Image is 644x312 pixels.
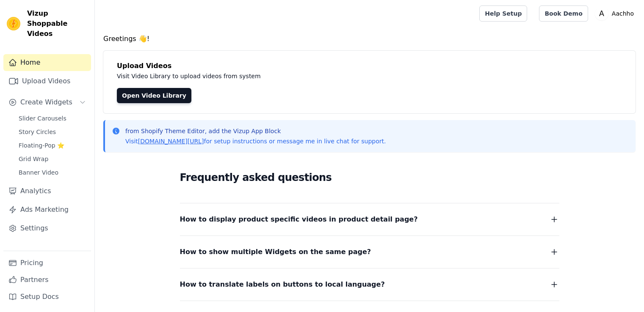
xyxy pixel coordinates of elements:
[3,183,91,200] a: Analytics
[20,97,72,107] span: Create Widgets
[180,279,385,290] span: How to translate labels on buttons to local language?
[3,73,91,90] a: Upload Videos
[103,34,636,44] h4: Greetings 👋!
[479,5,527,22] a: Help Setup
[180,246,371,258] span: How to show multiple Widgets on the same page?
[180,169,559,186] h2: Frequently asked questions
[539,5,588,22] a: Book Demo
[14,140,91,151] a: Floating-Pop ⭐
[595,6,637,21] button: A Aachho
[599,9,604,18] text: A
[125,127,386,135] p: from Shopify Theme Editor, add the Vizup App Block
[19,155,48,163] span: Grid Wrap
[14,126,91,138] a: Story Circles
[180,213,559,225] button: How to display product specific videos in product detail page?
[3,201,91,218] a: Ads Marketing
[117,88,191,103] a: Open Video Library
[27,8,88,39] span: Vizup Shoppable Videos
[19,114,66,123] span: Slider Carousels
[14,167,91,178] a: Banner Video
[180,246,559,258] button: How to show multiple Widgets on the same page?
[180,279,559,290] button: How to translate labels on buttons to local language?
[19,168,58,177] span: Banner Video
[19,128,56,136] span: Story Circles
[138,138,204,145] a: [DOMAIN_NAME][URL]
[117,71,496,81] p: Visit Video Library to upload videos from system
[3,288,91,305] a: Setup Docs
[14,153,91,165] a: Grid Wrap
[3,94,91,111] button: Create Widgets
[3,54,91,71] a: Home
[125,137,386,145] p: Visit for setup instructions or message me in live chat for support.
[3,255,91,271] a: Pricing
[19,141,64,150] span: Floating-Pop ⭐
[180,213,418,225] span: How to display product specific videos in product detail page?
[7,17,20,30] img: Vizup
[3,271,91,288] a: Partners
[608,6,637,21] p: Aachho
[14,112,91,124] a: Slider Carousels
[3,220,91,237] a: Settings
[117,61,622,71] h4: Upload Videos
